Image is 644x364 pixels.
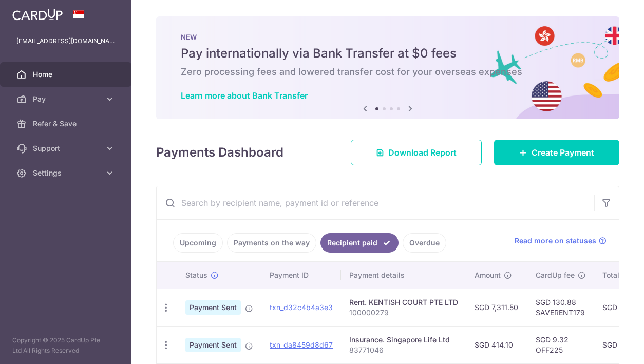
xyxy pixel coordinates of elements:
[349,345,458,355] p: 83771046
[33,168,101,178] span: Settings
[181,33,595,41] p: NEW
[261,262,341,289] th: Payment ID
[33,143,101,154] span: Support
[227,233,316,253] a: Payments on the way
[349,335,458,345] div: Insurance. Singapore Life Ltd
[515,236,596,246] span: Read more on statuses
[527,289,594,326] td: SGD 130.88 SAVERENT179
[602,270,636,280] span: Total amt.
[185,338,241,352] span: Payment Sent
[12,8,63,21] img: CardUp
[515,236,607,246] a: Read more on statuses
[349,297,458,308] div: Rent. KENTISH COURT PTE LTD
[185,300,241,315] span: Payment Sent
[157,186,594,219] input: Search by recipient name, payment id or reference
[351,140,482,165] a: Download Report
[33,94,101,104] span: Pay
[536,270,575,280] span: CardUp fee
[181,66,595,78] h6: Zero processing fees and lowered transfer cost for your overseas expenses
[494,140,619,165] a: Create Payment
[320,233,399,253] a: Recipient paid
[181,45,595,62] h5: Pay internationally via Bank Transfer at $0 fees
[33,69,101,80] span: Home
[349,308,458,318] p: 100000279
[403,233,446,253] a: Overdue
[16,36,115,46] p: [EMAIL_ADDRESS][DOMAIN_NAME]
[532,146,594,159] span: Create Payment
[270,303,333,312] a: txn_d32c4b4a3e3
[156,16,619,119] img: Bank transfer banner
[341,262,466,289] th: Payment details
[173,233,223,253] a: Upcoming
[578,333,634,359] iframe: Opens a widget where you can find more information
[270,340,333,349] a: txn_da8459d8d67
[388,146,457,159] span: Download Report
[156,143,283,162] h4: Payments Dashboard
[33,119,101,129] span: Refer & Save
[185,270,207,280] span: Status
[527,326,594,363] td: SGD 9.32 OFF225
[475,270,501,280] span: Amount
[181,90,308,101] a: Learn more about Bank Transfer
[466,326,527,363] td: SGD 414.10
[466,289,527,326] td: SGD 7,311.50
